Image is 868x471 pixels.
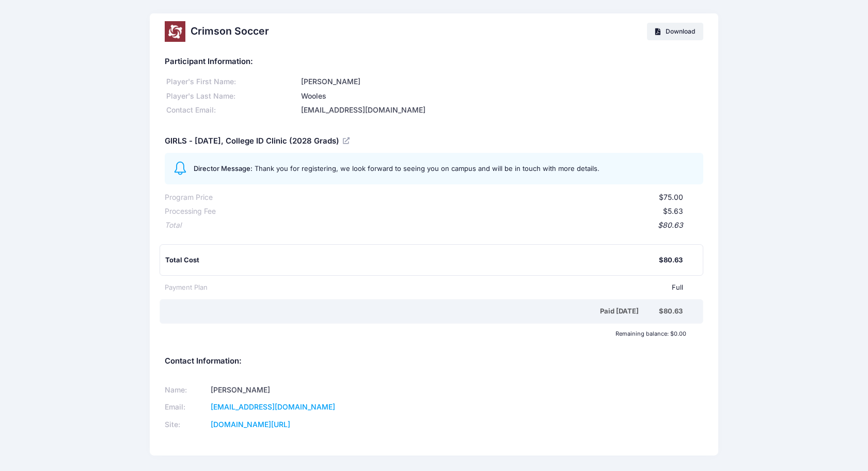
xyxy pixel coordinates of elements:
[165,105,299,116] div: Contact Email:
[165,357,703,366] h5: Contact Information:
[299,105,703,116] div: [EMAIL_ADDRESS][DOMAIN_NAME]
[165,76,299,87] div: Player's First Name:
[211,420,290,429] a: [DOMAIN_NAME][URL]
[343,136,351,145] a: View Registration Details
[255,164,599,172] span: Thank you for registering, we look forward to seeing you on campus and will be in touch with more...
[165,57,703,67] h5: Participant Information:
[666,27,695,35] span: Download
[299,91,703,102] div: Wooles
[647,23,703,40] a: Download
[165,399,208,416] td: Email:
[208,282,683,293] div: Full
[211,402,335,411] a: [EMAIL_ADDRESS][DOMAIN_NAME]
[299,76,703,87] div: [PERSON_NAME]
[165,416,208,434] td: Site:
[165,192,213,203] div: Program Price
[165,206,216,217] div: Processing Fee
[194,164,252,172] span: Director Message:
[659,255,683,265] div: $80.63
[216,206,683,217] div: $5.63
[165,137,351,146] h5: GIRLS - [DATE], College ID Clinic (2028 Grads)
[659,193,683,201] span: $75.00
[165,220,181,231] div: Total
[181,220,683,231] div: $80.63
[167,306,659,317] div: Paid [DATE]
[659,306,683,317] div: $80.63
[165,255,659,265] div: Total Cost
[160,331,691,337] div: Remaining balance: $0.00
[165,91,299,102] div: Player's Last Name:
[191,25,269,37] h2: Crimson Soccer
[165,282,208,293] div: Payment Plan
[208,381,421,399] td: [PERSON_NAME]
[165,381,208,399] td: Name:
